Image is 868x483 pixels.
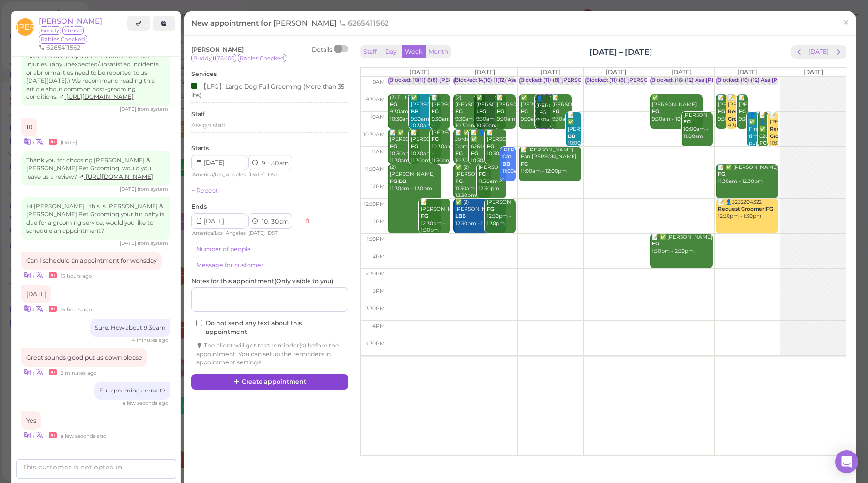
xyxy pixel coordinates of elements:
b: Request Groomer|FG [718,206,773,212]
b: FG [421,213,428,219]
div: Details [312,45,332,54]
div: 📝 ✅ [PERSON_NAME] 10:00am - 11:00am [567,112,581,162]
div: (2) [PERSON_NAME] 11:30am - 1:30pm [389,164,441,193]
div: | | [191,229,299,238]
b: FG [411,143,418,150]
b: FG [432,136,439,142]
div: [DATE] [21,285,51,303]
span: 2:30pm [366,271,385,277]
label: Do not send any text about this appointment [196,319,343,336]
span: 10am [371,114,385,120]
a: [PERSON_NAME] [39,16,102,26]
span: 09/06/2025 09:02am [61,433,106,439]
span: 76-100 [215,54,236,62]
b: FG [718,171,725,177]
div: • [21,136,170,147]
b: FG [497,108,504,115]
div: ✅ [PERSON_NAME] 9:30am - 10:30am [651,94,703,123]
div: 📝 [PERSON_NAME] 9:30am - 10:30am [717,94,727,137]
span: Assign staff [191,121,225,129]
span: 05/14/2025 03:28pm [120,186,138,192]
div: 📝 [PERSON_NAME] 9:30am - 10:30am [496,94,516,137]
span: 4:30pm [365,340,385,347]
b: FG [487,206,494,212]
span: New appointment for [191,18,391,28]
div: ✅ (2) [PERSON_NAME] 12:30pm - 1:30pm [455,199,506,227]
div: [PERSON_NAME] 11:30am - 12:30pm [478,164,506,193]
span: 3pm [373,288,385,294]
div: [PERSON_NAME] 10:30am - 11:30am [431,129,450,165]
div: Thank you for choosing [PERSON_NAME] & [PERSON_NAME] Pet Grooming, would you leave us a review? [21,151,170,186]
span: 11:30am [365,166,385,172]
div: 📝 [PERSON_NAME] 10:00am - 11:00am [769,112,778,162]
span: Rabies Checked [238,54,286,62]
span: 05/14/2025 03:28pm [120,106,138,112]
b: BB [568,133,575,139]
b: Cat BB [502,153,511,167]
span: 05/14/2025 03:28pm [61,139,77,146]
div: (2) Tu Lien 9:30am - 10:30am [389,94,420,123]
span: Buddy [191,54,214,62]
div: ✅ [PERSON_NAME] 9:30am - 10:30am [520,94,541,137]
span: [DATE] [409,68,430,75]
b: Request Groomer|FG [770,126,802,139]
div: 📝 [PERSON_NAME] 9:30am - 10:30am [738,94,748,137]
button: Create appointment [191,374,348,390]
div: 👤[PERSON_NAME] LFG 9:30am - 10:30am [536,95,556,138]
span: 07/03/2025 10:33am [120,240,138,246]
div: [PERSON_NAME] 12:30pm - 1:30pm [486,199,516,227]
span: 1pm [374,218,385,225]
div: 📝 [PERSON_NAME] 10:30am - 11:30am [410,129,441,165]
b: FG [455,108,463,115]
div: Can I schedule an appointment for wensday [21,252,162,270]
span: 10:30am [363,131,385,137]
i: | [33,306,34,313]
b: FG [455,178,463,184]
div: • [21,270,170,280]
div: 📝 [PERSON_NAME] 12:30pm - 1:30pm [420,199,450,234]
button: prev [791,45,806,59]
b: FG|BB [390,178,406,184]
div: • [21,367,170,377]
div: ✅ [PERSON_NAME] 9:30am - 10:30am [410,94,441,130]
b: LFG [476,108,486,115]
b: FG [718,108,725,115]
div: 📝 👤3232204322 12:30pm - 1:30pm [717,199,778,220]
span: Rabies Checked [39,35,87,44]
b: FG [552,108,559,115]
span: from system [138,106,168,112]
div: [PERSON_NAME] 10:00am - 11:00am [683,112,713,140]
div: ✅ (2) [PERSON_NAME] 11:30am - 12:30pm [455,164,491,199]
a: [URL][DOMAIN_NAME] [59,93,134,100]
b: FG [652,108,659,115]
div: | | [191,170,299,179]
b: FG [521,108,528,115]
span: [PERSON_NAME] [191,46,244,53]
button: Staff [360,45,380,59]
span: 09/06/2025 08:57am [132,337,168,343]
div: Blocked: (11) (8) [PERSON_NAME] • Appointment [520,77,646,84]
span: 09/06/2025 09:01am [123,400,168,406]
span: 1:30pm [367,236,385,242]
div: 【LFG】Large Dog Full Grooming (More than 35 lbs) [191,81,346,100]
b: Request Groomer|FG [728,108,760,122]
div: Hi [PERSON_NAME] , this is [PERSON_NAME] & [PERSON_NAME] Pet Grooming your fur baby is due for a ... [21,197,170,240]
div: Blocked: 14(16) 11(12) Asa [PERSON_NAME] [PERSON_NAME] • Appointment [455,77,651,84]
span: 12:30pm [364,201,385,207]
div: Blocked: 10(11) 8(8) [PERSON_NAME] • Appointment [389,77,524,84]
a: + Number of people [191,245,251,253]
div: 📝 👤✅ 6264977011 10:30am - 11:30am [470,129,491,179]
span: 6265411562 [339,18,389,28]
button: Week [402,45,426,59]
div: 👤✅ First time puppy cut! Only do the following: bath, ear cleaning, nail trim, face trim, paw tri... [748,112,758,304]
span: [DATE] [737,68,758,75]
b: FG [652,241,659,247]
b: FG [471,151,478,157]
button: Month [425,45,451,59]
div: Open Intercom Messenger [835,450,858,473]
b: FG [759,140,767,146]
b: LBB [455,213,466,219]
span: 11am [372,149,385,155]
b: FG [479,171,486,177]
i: | [33,273,34,279]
